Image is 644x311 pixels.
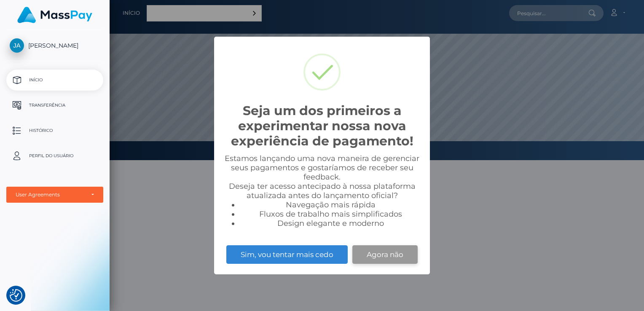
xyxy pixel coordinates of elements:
p: Transferência [10,99,100,112]
img: MassPay [17,7,92,23]
p: Perfil do usuário [10,150,100,162]
button: User Agreements [6,187,103,203]
h2: Seja um dos primeiros a experimentar nossa nova experiência de pagamento! [223,103,421,149]
li: Navegação mais rápida [239,200,421,209]
li: Fluxos de trabalho mais simplificados [239,209,421,219]
button: Consent Preferences [10,289,22,302]
img: Revisit consent button [10,289,22,302]
li: Design elegante e moderno [239,219,421,228]
p: Histórico [10,124,100,137]
div: User Agreements [16,191,85,198]
p: Início [10,74,100,86]
button: Sim, vou tentar mais cedo [226,245,348,264]
button: Agora não [352,245,418,264]
span: [PERSON_NAME] [6,42,103,49]
div: Estamos lançando uma nova maneira de gerenciar seus pagamentos e gostaríamos de receber seu feedb... [223,154,421,228]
